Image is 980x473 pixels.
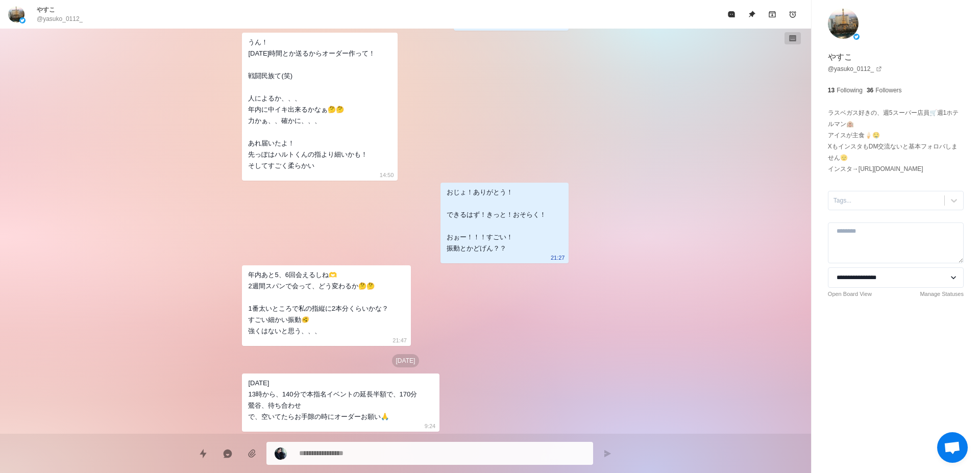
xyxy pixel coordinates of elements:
div: おじょ！ありがとう！ できるはず！きっと！おそらく！ おぉー！！！すごい！ 振動とかどげん？？ [447,187,546,254]
a: Manage Statuses [920,290,964,298]
p: [DATE] [392,354,420,367]
button: Send message [597,443,618,464]
div: 年内あと5、6回会えるしね🫶 2週間スパンで会って、どう変わるか🤔🤔 1番太いところで私の指縦に2本分くらいかな？ すごい細かい振動🫨 強くはないと思う、、、 [248,269,388,337]
p: ラスベガス好きの、週5スーパー店員🛒週1ホテルマン🏨 アイスが主食🍦🤤 XもインスタもDM交流ないと基本フォロバしません🫡 インスタ→[URL][DOMAIN_NAME] [828,107,964,175]
p: 21:27 [551,252,565,263]
button: Archive [762,4,782,24]
button: Add reminder [782,4,803,24]
p: @yasuko_0112_ [37,14,83,23]
button: Quick replies [193,443,213,464]
img: picture [853,34,860,40]
div: [DATE] 13時から、140分で本指名イベントの延長半額で、170分 鶯谷、待ち合わせ で、空いてたらお手隙の時にオーダーお願い🙏 [248,378,417,422]
div: うん！ [DATE]時間とか送るからオーダー作って！ 戦闘民族て(笑) 人によるか、、、 年内に中イキ出来るかなぁ🤔🤔 力かぁ、、確かに、、、 あれ届いたよ！ 先っぽはハルトくんの指より細いかも... [248,37,375,171]
button: Add media [242,443,262,464]
img: picture [275,447,287,460]
button: Unpin [742,4,762,24]
img: picture [19,17,26,23]
img: picture [8,6,24,22]
a: @yasuko_0112_ [828,64,882,73]
p: やすこ [828,51,852,63]
button: Reply with AI [217,443,238,464]
div: チャットを開く [937,432,968,463]
p: 14:50 [380,169,394,181]
p: やすこ [37,5,55,14]
p: 9:24 [425,420,435,432]
p: Followers [875,86,901,95]
p: 21:47 [393,335,407,346]
img: picture [828,8,859,39]
p: 13 [828,86,835,95]
p: Following [837,86,863,95]
p: 36 [867,86,873,95]
button: Mark as read [721,4,742,24]
a: Open Board View [828,290,872,298]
